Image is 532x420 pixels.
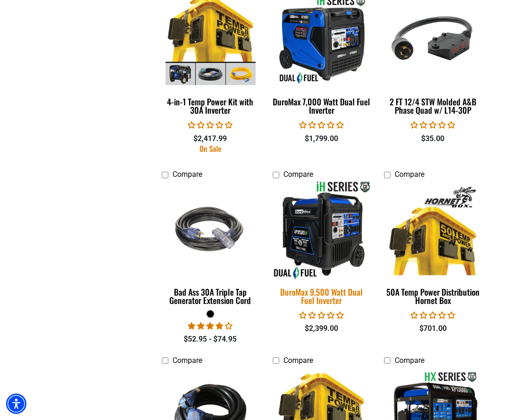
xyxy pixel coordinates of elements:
img: 50A Temp Power Distribution Hornet Box [383,185,483,275]
img: DuroMax 9,500 Watt Dual Fuel Inverter [266,180,377,280]
div: 2 FT 12/4 STW Molded A&B Phase Quad w/ L14-30P [384,97,481,114]
div: DuroMax 7,000 Watt Dual Fuel Inverter [273,97,370,114]
div: $35.00 [384,133,481,144]
span: Compare [173,356,202,365]
div: $2,399.00 [273,323,370,334]
img: black [160,185,261,275]
span: Compare [395,356,424,365]
span: 0.00 stars [410,121,455,129]
span: 4.00 stars [188,322,232,330]
div: $52.95 - $74.95 [162,334,259,345]
div: $701.00 [384,323,481,334]
span: Compare [173,170,202,179]
span: Compare [283,170,313,179]
div: DuroMax 9,500 Watt Dual Fuel Inverter [273,288,370,304]
a: black Bad Ass 30A Triple Tap Generator Extension Cord [162,184,259,310]
a: DuroMax 9,500 Watt Dual Fuel Inverter DuroMax 9,500 Watt Dual Fuel Inverter [273,184,370,310]
div: Bad Ass 30A Triple Tap Generator Extension Cord [162,288,259,304]
div: On Sale [162,145,259,152]
span: 0.00 stars [188,121,232,129]
div: Accessibility Menu [6,394,26,414]
span: 0.00 stars [299,121,344,129]
span: Compare [395,170,424,179]
span: Compare [283,356,313,365]
span: 0.00 stars [410,311,455,320]
a: 50A Temp Power Distribution Hornet Box 50A Temp Power Distribution Hornet Box [384,184,481,310]
div: 4-in-1 Temp Power Kit with 30A Inverter [162,97,259,114]
div: 50A Temp Power Distribution Hornet Box [384,288,481,304]
span: 0.00 stars [299,311,344,320]
div: $2,417.99 [162,133,259,144]
div: $1,799.00 [273,133,370,144]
